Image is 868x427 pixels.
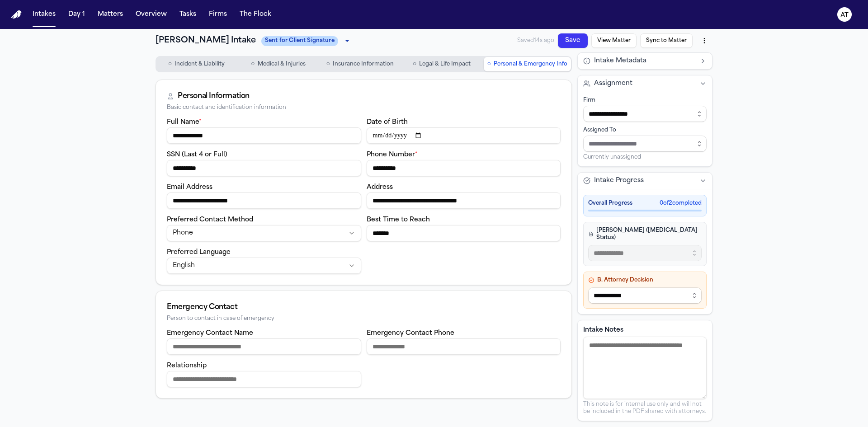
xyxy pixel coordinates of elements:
div: Emergency Contact [167,302,561,313]
label: Relationship [167,362,207,369]
input: Assign to staff member [583,136,707,152]
span: Overall Progress [588,200,632,207]
span: Medical & Injuries [258,61,306,68]
span: ○ [487,60,491,69]
input: SSN [167,160,361,176]
label: Emergency Contact Phone [367,330,454,337]
label: Phone Number [367,151,418,158]
div: Person to contact in case of emergency [167,315,561,322]
button: Assignment [578,75,712,92]
span: Insurance Information [333,61,394,68]
span: ○ [168,60,172,69]
span: Intake Metadata [594,56,646,66]
input: Phone number [367,160,561,176]
label: Email Address [167,184,212,191]
button: Go to Incident & Liability [156,57,236,71]
button: Sync to Matter [640,33,693,48]
div: Personal Information [178,91,250,102]
button: Intakes [29,6,59,23]
span: ○ [413,60,416,69]
button: Save [558,33,588,48]
button: View Matter [591,33,637,48]
p: This note is for internal use only and will not be included in the PDF shared with attorneys. [583,401,707,415]
button: Intake Progress [578,173,712,189]
label: SSN (Last 4 or Full) [167,151,227,158]
span: Incident & Liability [175,61,225,68]
button: Go to Insurance Information [320,57,400,71]
label: Preferred Contact Method [167,216,253,223]
div: Assigned To [583,127,707,134]
span: Personal & Emergency Info [494,61,567,68]
button: Day 1 [65,6,89,23]
input: Full name [167,127,361,144]
input: Best time to reach [367,225,561,241]
input: Emergency contact name [167,338,361,355]
h1: [PERSON_NAME] Intake [156,34,256,47]
input: Date of birth [367,127,561,144]
label: Date of Birth [367,119,408,126]
span: 0 of 2 completed [660,200,702,207]
h4: B. Attorney Decision [588,277,702,284]
button: Go to Personal & Emergency Info [484,57,571,71]
button: The Flock [236,6,275,23]
button: Go to Medical & Injuries [238,57,318,71]
button: Go to Legal & Life Impact [402,57,482,71]
label: Full Name [167,119,202,126]
img: Finch Logo [11,10,22,19]
span: Sent for Client Signature [261,36,338,46]
button: Overview [132,6,170,23]
input: Email address [167,192,361,209]
h4: [PERSON_NAME] ([MEDICAL_DATA] Status) [588,227,702,241]
button: Tasks [176,6,200,23]
span: Intake Progress [594,176,644,185]
span: Legal & Life Impact [419,61,471,68]
label: Best Time to Reach [367,216,430,223]
input: Emergency contact relationship [167,371,361,387]
input: Emergency contact phone [367,338,561,355]
a: Home [11,10,22,19]
label: Address [367,184,393,191]
input: Select firm [583,106,707,122]
button: Matters [94,6,127,23]
div: Basic contact and identification information [167,104,561,111]
div: Firm [583,97,707,104]
label: Emergency Contact Name [167,330,253,337]
div: Update intake status [261,34,353,47]
input: Address [367,192,561,209]
button: Firms [205,6,231,23]
span: Assignment [594,79,632,88]
label: Preferred Language [167,249,231,256]
span: ○ [251,60,255,69]
span: Currently unassigned [583,154,641,161]
label: Intake Notes [583,326,707,335]
button: More actions [696,33,712,49]
button: Intake Metadata [578,53,712,69]
textarea: Intake notes [583,337,707,399]
span: Saved 14s ago [517,37,554,44]
span: ○ [326,60,330,69]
